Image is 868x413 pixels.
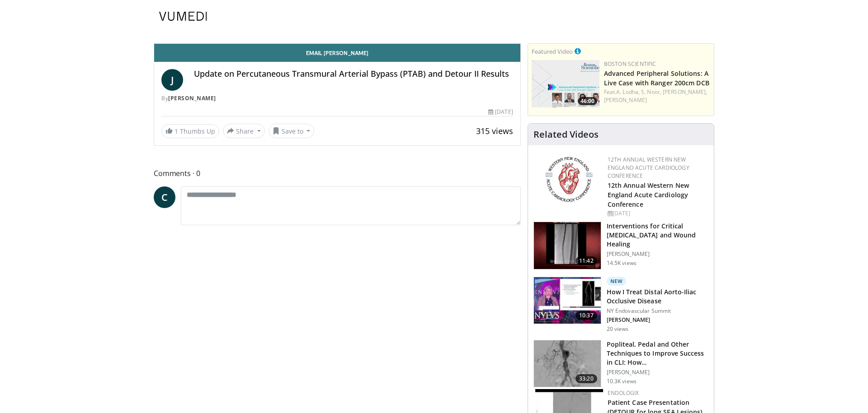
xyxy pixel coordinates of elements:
a: 1 Thumbs Up [161,124,219,138]
span: 11:42 [576,256,597,265]
a: 10:37 New How I Treat Distal Aorto-Iliac Occlusive Disease NY Endovascular Summit [PERSON_NAME] 2... [533,277,708,333]
a: 33:20 Popliteal, Pedal and Other Techniques to Improve Success in CLI: How… [PERSON_NAME] 10.3K v... [533,340,708,388]
h3: Popliteal, Pedal and Other Techniques to Improve Success in CLI: How Radialists can exploit their... [607,340,708,367]
img: af9da20d-90cf-472d-9687-4c089bf26c94.150x105_q85_crop-smart_upscale.jpg [532,60,599,107]
div: Feat. [604,88,710,104]
div: By [161,94,513,102]
a: [PERSON_NAME] [604,96,647,104]
span: 33:20 [576,374,597,383]
p: New [607,277,627,286]
small: Featured Video [532,47,573,56]
p: NY Endovascular Summit [607,307,708,315]
img: 243716_0000_1.png.150x105_q85_crop-smart_upscale.jpg [534,222,601,269]
a: 46:00 [532,60,599,107]
a: Endologix [608,389,639,397]
p: 10.3K views [607,378,637,385]
span: 315 views [476,125,513,136]
div: [DATE] [608,209,707,218]
a: Advanced Peripheral Solutions: A Live Case with Ranger 200cm DCB [604,69,709,87]
p: [PERSON_NAME] [607,369,708,376]
p: Liz Genovese [607,316,708,324]
span: 46:00 [578,97,597,105]
a: 11:42 Interventions for Critical [MEDICAL_DATA] and Wound Healing [PERSON_NAME] 14.5K views [533,222,708,269]
a: Boston Scientific [604,60,656,68]
img: 0954f259-7907-4053-a817-32a96463ecc8.png.150x105_q85_autocrop_double_scale_upscale_version-0.2.png [544,156,594,203]
h3: Interventions for Critical [MEDICAL_DATA] and Wound Healing [607,222,708,249]
a: A. Lodha, [616,88,640,96]
h3: How I Treat Distal Aorto-Iliac Occlusive Disease [607,288,708,306]
span: Comments 0 [154,167,521,179]
h4: Update on Percutaneous Transmural Arterial Bypass (PTAB) and Detour II Results [194,69,513,79]
a: [PERSON_NAME], [663,88,707,96]
a: S. Noor, [641,88,661,96]
a: J [161,69,183,91]
p: [PERSON_NAME] [607,251,708,258]
button: Save to [269,124,315,138]
span: 10:37 [576,311,597,320]
p: 14.5K views [607,260,637,267]
a: This is paid for by Boston Scientific [575,46,581,56]
img: VuMedi Logo [159,12,207,21]
h4: Related Videos [533,129,599,140]
button: Share [223,124,265,138]
div: [DATE] [488,108,513,116]
span: 1 [175,127,178,135]
a: 12th Annual Western New England Acute Cardiology Conference [608,156,689,180]
p: 20 views [607,325,629,333]
a: [PERSON_NAME] [168,94,216,102]
img: 4b355214-b789-4d36-b463-674db39b8a24.150x105_q85_crop-smart_upscale.jpg [534,277,601,324]
a: C [154,186,175,208]
a: Email [PERSON_NAME] [154,44,520,62]
a: 12th Annual Western New England Acute Cardiology Conference [608,181,689,209]
img: T6d-rUZNqcn4uJqH4xMDoxOjBrO-I4W8.150x105_q85_crop-smart_upscale.jpg [534,340,601,387]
